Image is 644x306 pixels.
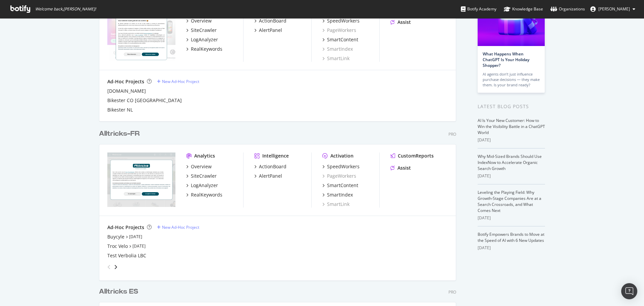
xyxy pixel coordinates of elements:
a: [DATE] [129,234,142,239]
div: [DATE] [478,245,545,251]
a: Bikester NL [107,106,133,113]
a: New Ad-Hoc Project [157,79,199,84]
div: Assist [397,165,411,171]
div: AlertPanel [259,173,282,179]
a: SmartContent [322,36,358,43]
div: LogAnalyzer [191,36,218,43]
a: Bikester CO [GEOGRAPHIC_DATA] [107,97,182,104]
div: Analytics [194,152,215,159]
a: Alltricks ES [99,287,141,297]
div: AI agents don’t just influence purchase decisions — they make them. Is your brand ready? [483,72,540,88]
a: SmartLink [322,201,350,208]
a: SmartIndex [322,46,353,52]
div: Knowledge Base [504,6,543,12]
div: Ad-Hoc Projects [107,78,144,85]
a: Assist [390,165,411,171]
div: Pro [448,131,456,137]
div: New Ad-Hoc Project [162,224,199,230]
div: SmartContent [327,182,358,189]
span: Antonin Anger [598,6,630,12]
div: CustomReports [398,152,434,159]
a: Overview [186,17,212,24]
a: LogAnalyzer [186,182,218,189]
div: SiteCrawler [191,173,217,179]
img: alltricks.nl [107,7,175,61]
a: Botify Empowers Brands to Move at the Speed of AI with 6 New Updates [478,231,544,243]
a: RealKeywords [186,191,222,198]
div: Overview [191,17,212,24]
div: Open Intercom Messenger [621,283,637,299]
a: Why Mid-Sized Brands Should Use IndexNow to Accelerate Organic Search Growth [478,154,542,171]
a: RealKeywords [186,46,222,52]
div: New Ad-Hoc Project [162,79,199,84]
a: AlertPanel [254,173,282,179]
a: PageWorkers [322,27,356,34]
div: ActionBoard [259,163,286,170]
div: Botify Academy [461,6,496,12]
a: [DATE] [132,243,146,249]
div: angle-right [113,264,118,270]
div: Intelligence [262,152,289,159]
div: Latest Blog Posts [478,103,545,110]
a: Alltricks-FR [99,129,142,139]
a: SiteCrawler [186,27,217,34]
div: LogAnalyzer [191,182,218,189]
div: Assist [397,19,411,26]
div: Alltricks-FR [99,129,140,139]
a: SpeedWorkers [322,17,360,24]
a: AI Is Your New Customer: How to Win the Visibility Battle in a ChatGPT World [478,118,545,135]
div: AlertPanel [259,27,282,34]
a: What Happens When ChatGPT Is Your Holiday Shopper? [483,51,529,68]
div: RealKeywords [191,191,222,198]
a: ActionBoard [254,17,286,24]
div: SmartContent [327,36,358,43]
div: [DATE] [478,173,545,179]
div: SiteCrawler [191,27,217,34]
a: Troc Velo [107,243,128,250]
a: SmartLink [322,55,350,62]
a: SpeedWorkers [322,163,360,170]
a: ActionBoard [254,163,286,170]
a: Buycyle [107,233,124,240]
div: Organizations [550,6,585,12]
div: Alltricks ES [99,287,138,297]
div: RealKeywords [191,46,222,52]
a: PageWorkers [322,173,356,179]
div: [DATE] [478,137,545,143]
div: ActionBoard [259,17,286,24]
a: Overview [186,163,212,170]
div: Pro [448,289,456,295]
div: SpeedWorkers [327,17,360,24]
a: LogAnalyzer [186,36,218,43]
a: AlertPanel [254,27,282,34]
span: Welcome back, [PERSON_NAME] ! [35,6,96,12]
div: Activation [330,152,354,159]
div: angle-left [105,262,113,272]
img: alltricks.fr [107,152,175,207]
a: Test Verbolia LBC [107,252,146,259]
a: Leveling the Playing Field: Why Growth-Stage Companies Are at a Search Crossroads, and What Comes... [478,189,541,213]
a: [DOMAIN_NAME] [107,88,146,94]
div: [DATE] [478,215,545,221]
a: CustomReports [390,152,434,159]
button: [PERSON_NAME] [585,4,641,14]
a: SiteCrawler [186,173,217,179]
div: SmartIndex [327,191,353,198]
a: SmartIndex [322,191,353,198]
a: SmartContent [322,182,358,189]
a: Assist [390,19,411,26]
div: SpeedWorkers [327,163,360,170]
div: Overview [191,163,212,170]
div: Ad-Hoc Projects [107,224,144,231]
